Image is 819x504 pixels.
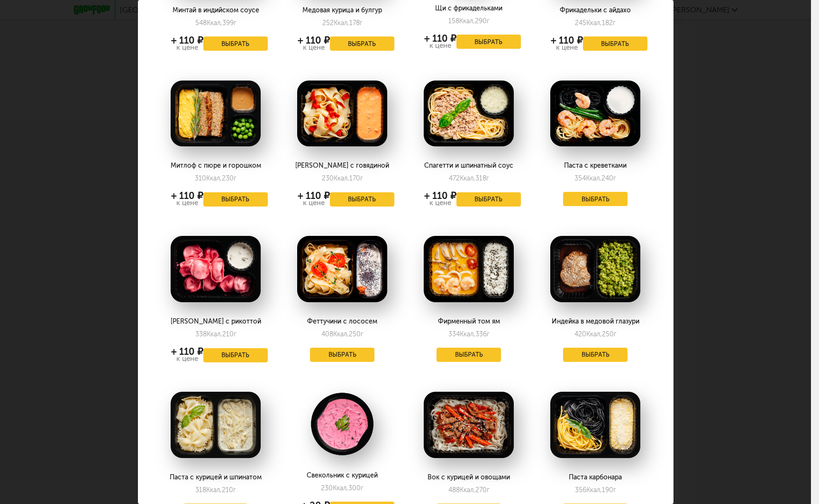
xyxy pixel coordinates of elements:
div: 408 250 [321,330,364,338]
span: г [234,19,237,27]
div: к цене [424,42,456,49]
div: + 110 ₽ [551,36,583,44]
span: Ккал, [460,174,475,182]
button: Выбрать [563,192,628,206]
span: г [613,174,616,182]
span: Ккал, [333,484,348,492]
span: г [487,486,490,494]
img: big_npDwGPDQNpctKN0o.png [171,392,261,458]
div: к цене [551,44,583,51]
span: Ккал, [207,19,222,27]
div: 420 250 [574,330,617,338]
div: Паста с креветками [543,162,647,170]
div: Митлоф с пюре и горошком [164,162,267,170]
div: + 110 ₽ [171,192,203,199]
div: Феттучини с лососем [290,318,394,325]
span: г [233,486,236,494]
img: big_A3yx2kA4FlQHMINr.png [550,81,640,147]
button: Выбрать [310,348,374,362]
div: 548 399 [195,19,237,27]
button: Выбрать [203,192,268,207]
div: 472 318 [449,174,489,182]
div: + 110 ₽ [171,348,203,355]
span: г [614,330,617,338]
div: Минтай в индийском соусе [164,7,267,14]
div: к цене [298,199,330,207]
span: г [487,330,490,338]
img: big_BZtb2hnABZbDWl1Q.png [550,236,640,302]
img: big_zfTIOZEUAEpp1bIA.png [297,236,387,302]
div: Индейка в медовой глазури [543,318,647,325]
span: Ккал, [334,174,349,182]
span: Ккал, [460,330,475,338]
div: Медовая курица и булгур [290,7,394,14]
span: Ккал, [206,486,222,494]
div: 488 270 [448,486,490,494]
div: к цене [171,44,203,51]
span: Ккал, [459,17,475,25]
div: + 110 ₽ [424,35,456,42]
span: Ккал, [460,486,475,494]
div: [PERSON_NAME] с рикоттой [164,318,267,325]
span: Ккал, [586,330,602,338]
div: Щи с фрикадельками [417,5,520,12]
div: 354 240 [574,174,616,182]
button: Выбрать [203,348,268,362]
span: г [360,174,363,182]
span: Ккал, [206,174,222,182]
span: г [234,174,237,182]
span: Ккал, [586,19,602,27]
div: 310 230 [195,174,237,182]
div: Спагетти и шпинатный соус [417,162,520,170]
span: Ккал, [586,486,602,494]
div: Фрикадельки с айдахо [543,7,647,14]
div: 230 300 [321,484,364,492]
span: г [361,330,364,338]
div: Свекольник с курицей [290,472,394,479]
img: big_N6rXserNhu5ccCnH.png [297,392,387,456]
div: + 110 ₽ [298,192,330,199]
span: г [487,17,490,25]
div: 318 210 [195,486,236,494]
button: Выбрать [456,35,521,49]
button: Выбрать [437,348,501,362]
div: Паста карбонара [543,474,647,481]
span: г [360,19,363,27]
div: Вок с курицей и овощами [417,474,520,481]
span: г [613,486,616,494]
img: big_xKun5O40jEFYg0mF.png [424,81,514,147]
div: 334 336 [448,330,490,338]
button: Выбрать [203,36,268,51]
div: к цене [424,199,456,207]
div: [PERSON_NAME] с говядиной [290,162,394,170]
div: к цене [298,44,330,51]
span: г [613,19,616,27]
img: big_7lFoKzUMgNnPQ6Wi.png [171,81,261,147]
div: 158 290 [448,17,490,25]
div: к цене [171,199,203,207]
div: 230 170 [322,174,363,182]
span: Ккал, [333,330,349,338]
div: + 110 ₽ [424,192,456,199]
span: Ккал, [586,174,601,182]
span: Ккал, [334,19,349,27]
button: Выбрать [330,36,394,51]
button: Выбрать [583,36,647,51]
div: 338 210 [195,330,237,338]
div: 245 182 [575,19,616,27]
span: г [361,484,364,492]
span: г [486,174,489,182]
img: big_UJ6eXCyCrJ1P9zEK.png [424,236,514,302]
span: Ккал, [207,330,222,338]
span: г [234,330,237,338]
div: Фирменный том ям [417,318,520,325]
img: big_tsROXB5P9kwqKV4s.png [171,236,261,302]
img: big_3p7Sl9ZsbvRH9M43.png [424,392,514,458]
button: Выбрать [456,192,521,207]
div: Паста с курицей и шпинатом [164,474,267,481]
div: к цене [171,355,203,362]
img: big_P1kgC5IinZZbqm2B.png [297,81,387,147]
div: + 110 ₽ [171,36,203,44]
button: Выбрать [563,348,628,362]
div: 252 178 [322,19,363,27]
